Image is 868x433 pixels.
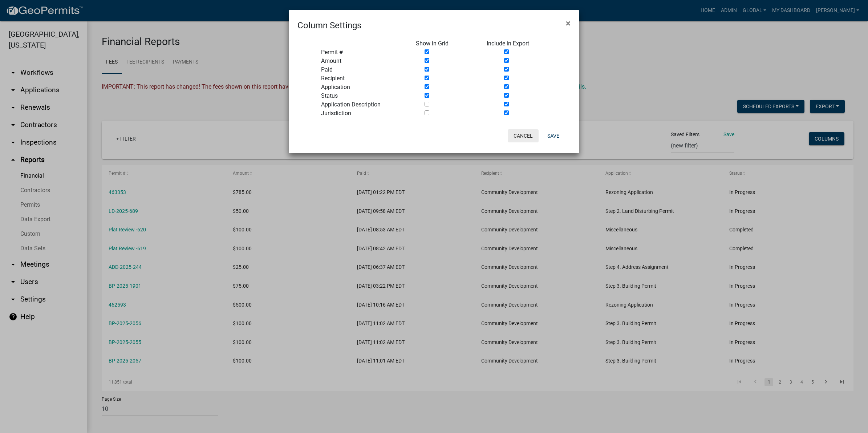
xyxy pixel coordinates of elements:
[410,39,482,48] div: Show in Grid
[316,100,410,109] div: Application Description
[316,83,410,92] div: Application
[316,109,410,118] div: Jurisdiction
[508,129,539,142] button: Cancel
[316,92,410,100] div: Status
[560,13,576,33] button: Close
[566,18,571,28] span: ×
[297,19,361,32] h4: Column Settings
[316,65,410,74] div: Paid
[481,39,552,48] div: Include in Export
[316,74,410,83] div: Recipient
[542,129,565,142] button: Save
[316,48,410,57] div: Permit #
[316,57,410,65] div: Amount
